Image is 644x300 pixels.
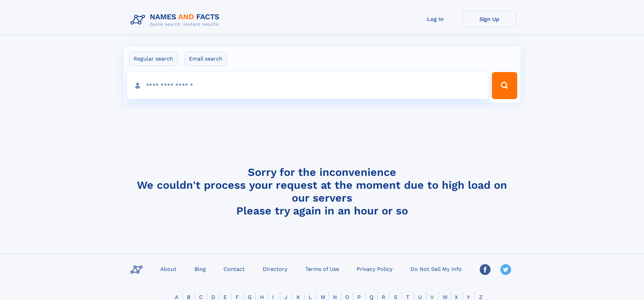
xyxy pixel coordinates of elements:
a: Contact [221,264,247,274]
label: Regular search [129,52,177,66]
a: Terms of Use [303,264,342,274]
a: Sign Up [462,11,517,27]
a: Log In [408,11,462,27]
a: Blog [192,264,209,274]
img: Facebook [480,264,491,275]
h4: Sorry for the inconvenience We couldn't process your request at the moment due to high load on ou... [128,166,517,217]
a: Privacy Policy [354,264,395,274]
button: Search Button [492,72,517,99]
a: Do Not Sell My Info [408,264,464,274]
label: Email search [185,52,227,66]
a: About [158,264,179,274]
input: search input [127,72,489,99]
a: Directory [260,264,290,274]
img: Logo Names and Facts [128,11,225,29]
img: Twitter [500,264,511,275]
